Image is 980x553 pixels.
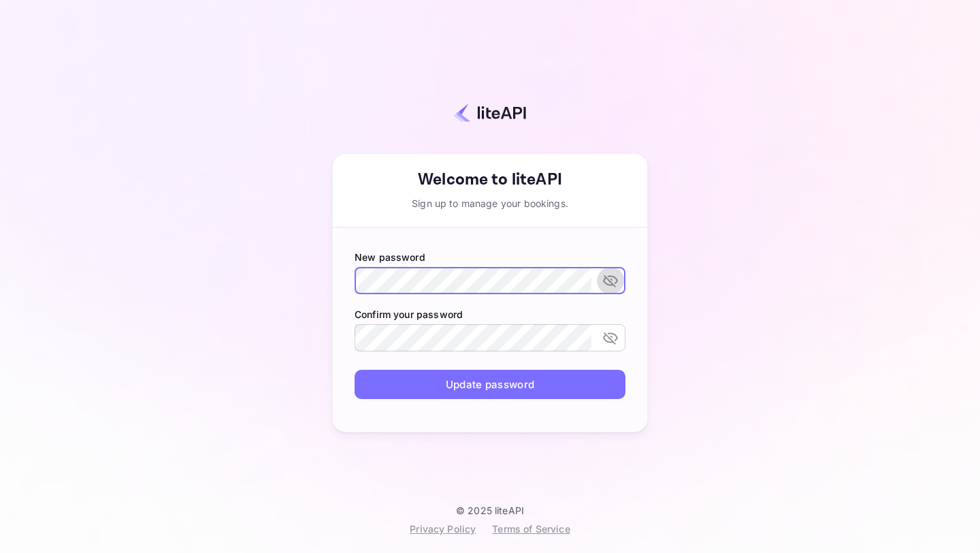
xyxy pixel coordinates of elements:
button: toggle password visibility [597,267,624,294]
div: Welcome to liteAPI [333,168,647,192]
label: New password [355,250,625,264]
div: Sign up to manage your bookings. [333,196,647,210]
p: © 2025 liteAPI [456,505,524,516]
button: Update password [355,370,625,399]
label: Confirm your password [355,307,625,321]
button: toggle password visibility [597,324,624,351]
div: Privacy Policy [410,522,476,536]
div: Terms of Service [492,522,570,536]
img: liteapi [454,103,526,123]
